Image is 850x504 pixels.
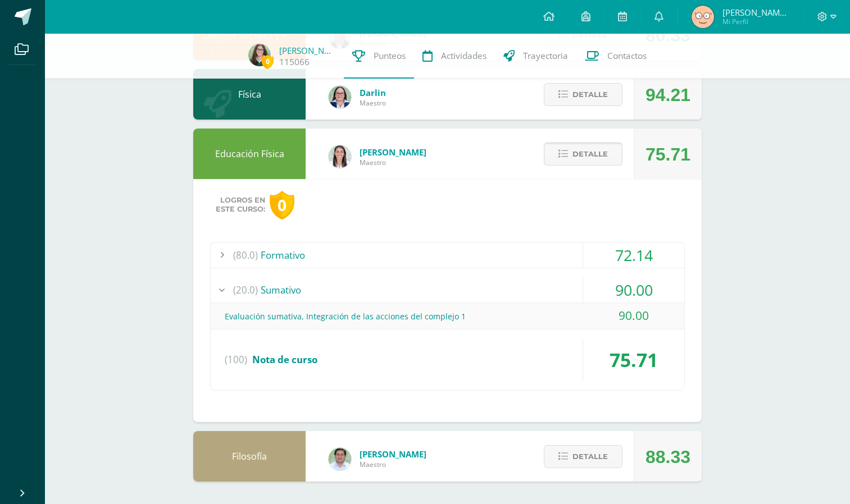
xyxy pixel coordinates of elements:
img: 7a8bb309cd2690a783a0c444a844ac85.png [248,44,271,66]
span: Trayectoria [523,50,568,62]
button: Detalle [544,143,622,166]
span: 0 [261,54,274,68]
a: 115066 [279,56,310,68]
img: f767cae2d037801592f2ba1a5db71a2a.png [329,448,351,470]
div: 0 [270,191,294,219]
span: Maestro [360,460,426,469]
span: Punteos [374,50,406,62]
span: (80.0) [233,242,258,268]
div: 72.14 [583,242,684,268]
div: Educación Física [193,129,306,179]
div: Física [193,69,306,120]
span: Maestro [360,98,386,108]
button: Detalle [544,445,622,468]
span: [PERSON_NAME] de los Angeles [722,7,790,18]
span: Mi Perfil [722,17,790,26]
span: (20.0) [233,277,258,303]
span: Actividades [441,50,487,62]
span: (100) [225,338,247,381]
span: Detalle [572,84,608,105]
img: 6366ed5ed987100471695a0532754633.png [692,6,714,28]
div: Evaluación sumativa, Integración de las acciones del complejo 1 [211,304,684,329]
span: Detalle [572,144,608,164]
span: Nota de curso [252,353,317,366]
img: 68dbb99899dc55733cac1a14d9d2f825.png [329,145,351,168]
div: 90.00 [583,303,684,328]
span: Contactos [607,50,647,62]
span: Detalle [572,446,608,467]
div: 88.33 [646,432,690,482]
div: Filosofía [193,431,306,482]
span: Darlin [360,87,386,98]
span: [PERSON_NAME] [360,146,426,158]
div: 75.71 [646,129,690,180]
a: Contactos [576,34,655,79]
img: 571966f00f586896050bf2f129d9ef0a.png [329,86,351,108]
button: Detalle [544,83,622,106]
a: [PERSON_NAME] [279,45,335,56]
div: Sumativo [211,277,684,303]
div: 94.21 [646,70,690,120]
div: 90.00 [583,277,684,303]
span: [PERSON_NAME] [360,448,426,460]
span: Logros en este curso: [216,196,265,214]
div: 75.71 [583,338,684,381]
div: Formativo [211,242,684,268]
a: Punteos [344,34,414,79]
a: Actividades [414,34,495,79]
a: Trayectoria [495,34,576,79]
span: Maestro [360,158,426,167]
